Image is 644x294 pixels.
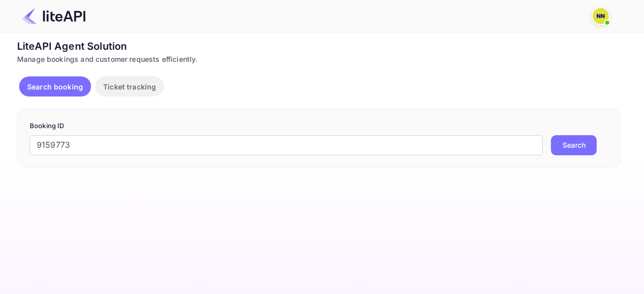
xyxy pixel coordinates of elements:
p: Search booking [27,81,83,92]
div: LiteAPI Agent Solution [17,39,621,54]
img: LiteAPI Logo [22,8,86,24]
p: Ticket tracking [103,81,156,92]
img: N/A N/A [593,8,609,24]
input: Enter Booking ID (e.g., 63782194) [30,135,543,155]
div: Manage bookings and customer requests efficiently. [17,54,621,64]
button: Search [551,135,597,155]
p: Booking ID [30,121,608,131]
